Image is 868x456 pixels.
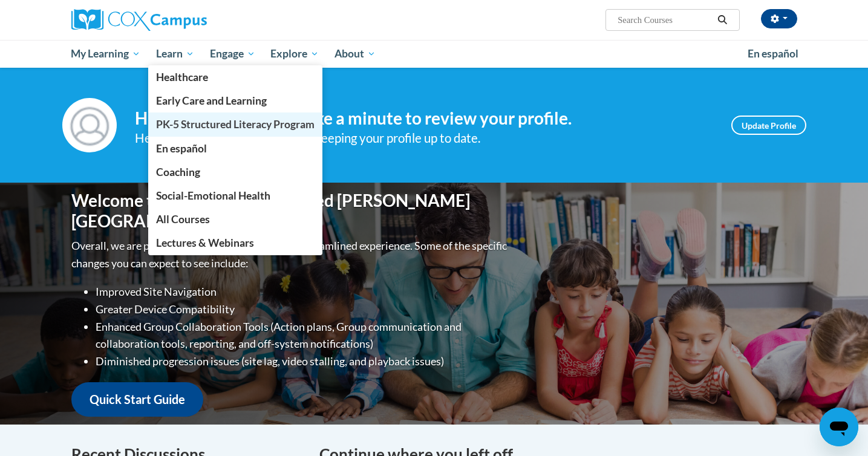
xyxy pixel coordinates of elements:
[156,189,270,202] span: Social-Emotional Health
[148,207,322,231] a: All Courses
[71,237,510,272] p: Overall, we are proud to provide you with a more streamlined experience. Some of the specific cha...
[64,40,149,68] a: My Learning
[148,137,322,160] a: En español
[713,13,731,27] button: Search
[71,47,140,61] span: My Learning
[156,166,200,178] span: Coaching
[156,236,254,249] span: Lectures & Webinars
[156,142,207,155] span: En español
[53,40,815,68] div: Main menu
[202,40,263,68] a: Engage
[156,213,210,226] span: All Courses
[148,160,322,184] a: Coaching
[135,128,713,148] div: Help improve your experience by keeping your profile up to date.
[748,47,798,60] span: En español
[156,47,194,61] span: Learn
[148,40,202,68] a: Learn
[71,9,207,31] img: Cox Campus
[96,283,510,301] li: Improved Site Navigation
[96,353,510,370] li: Diminished progression issues (site lag, video stalling, and playback issues)
[148,231,322,255] a: Lectures & Webinars
[148,89,322,112] a: Early Care and Learning
[96,301,510,318] li: Greater Device Compatibility
[761,9,797,28] button: Account Settings
[820,408,858,446] iframe: Button to launch messaging window
[148,184,322,207] a: Social-Emotional Health
[148,65,322,89] a: Healthcare
[71,9,301,31] a: Cox Campus
[731,116,806,135] a: Update Profile
[740,41,806,67] a: En español
[327,40,383,68] a: About
[616,13,713,27] input: Search Courses
[71,382,203,417] a: Quick Start Guide
[210,47,255,61] span: Engage
[96,318,510,353] li: Enhanced Group Collaboration Tools (Action plans, Group communication and collaboration tools, re...
[62,98,117,152] img: Profile Image
[334,47,376,61] span: About
[263,40,327,68] a: Explore
[156,94,267,107] span: Early Care and Learning
[156,71,208,83] span: Healthcare
[135,108,713,129] h4: Hi [PERSON_NAME]! Take a minute to review your profile.
[71,191,510,231] h1: Welcome to the new and improved [PERSON_NAME][GEOGRAPHIC_DATA]
[270,47,319,61] span: Explore
[148,112,322,136] a: PK-5 Structured Literacy Program
[156,118,315,131] span: PK-5 Structured Literacy Program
